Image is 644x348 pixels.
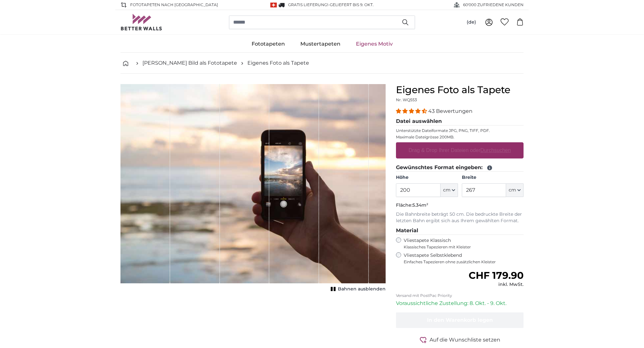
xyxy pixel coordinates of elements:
button: Auf die Wunschliste setzen [396,336,524,344]
span: - [328,2,374,7]
span: In den Warenkorb legen [427,317,493,323]
p: Maximale Dateigrösse 200MB. [396,135,524,140]
span: Bahnen ausblenden [338,286,386,292]
label: Breite [462,174,524,181]
span: 4.40 stars [396,108,428,114]
span: Einfaches Tapezieren ohne zusätzlichen Kleister [404,259,524,265]
span: cm [509,187,516,193]
span: 5.34m² [412,202,428,208]
a: [PERSON_NAME] Bild als Fototapete [142,59,237,67]
button: cm [441,183,458,197]
button: In den Warenkorb legen [396,312,524,328]
button: Bahnen ausblenden [329,285,386,294]
a: Eigenes Motiv [348,36,400,52]
span: Geliefert bis 9. Okt. [330,2,374,7]
div: inkl. MwSt. [469,281,524,288]
h1: Eigenes Foto als Tapete [396,84,524,96]
p: Voraussichtliche Zustellung: 8. Okt. - 9. Okt. [396,299,524,307]
div: 1 of 1 [120,84,386,294]
p: Fläche: [396,202,524,209]
span: GRATIS Lieferung! [288,2,328,7]
span: 43 Bewertungen [428,108,473,114]
p: Unterstützte Dateiformate JPG, PNG, TIFF, PDF. [396,128,524,133]
a: Fototapeten [244,36,293,52]
a: Eigenes Foto als Tapete [247,59,309,67]
nav: breadcrumbs [120,53,524,74]
span: CHF 179.90 [469,269,524,281]
span: Fototapeten nach [GEOGRAPHIC_DATA] [130,2,218,8]
span: Nr. WQ553 [396,97,417,102]
span: Klassisches Tapezieren mit Kleister [404,245,518,250]
legend: Material [396,227,524,235]
p: Die Bahnbreite beträgt 50 cm. Die bedruckte Breite der letzten Bahn ergibt sich aus Ihrem gewählt... [396,211,524,224]
img: Betterwalls [120,14,162,30]
span: 60'000 ZUFRIEDENE KUNDEN [463,2,524,8]
label: Vliestapete Selbstklebend [404,252,524,265]
label: Vliestapete Klassisch [404,237,518,250]
a: Mustertapeten [293,36,348,52]
p: Versand mit PostPac Priority [396,293,524,298]
button: (de) [462,16,481,28]
legend: Gewünschtes Format eingeben: [396,164,524,172]
span: Auf die Wunschliste setzen [430,336,500,344]
span: cm [443,187,451,193]
img: Schweiz [270,3,277,7]
legend: Datei auswählen [396,117,524,125]
label: Höhe [396,174,458,181]
button: cm [506,183,524,197]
